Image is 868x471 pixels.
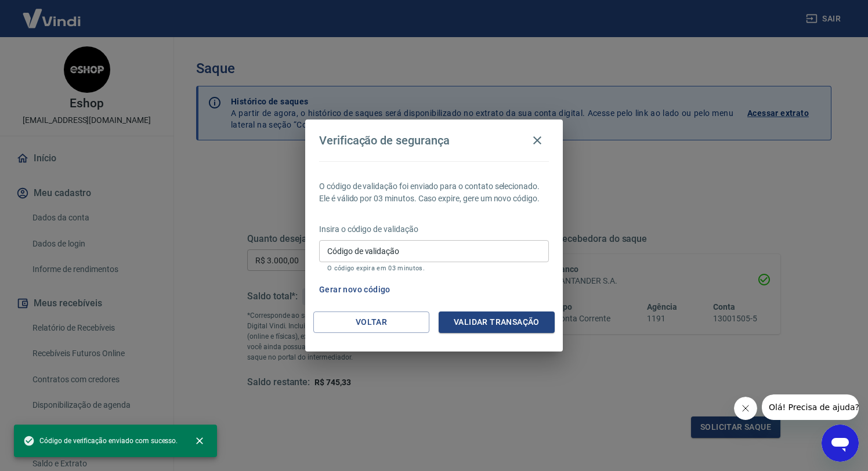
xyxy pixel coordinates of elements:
[327,265,541,272] p: O código expira em 03 minutos.
[319,223,549,236] p: Insira o código de validação
[23,435,178,447] span: Código de verificação enviado com sucesso.
[319,180,549,205] p: O código de validação foi enviado para o contato selecionado. Ele é válido por 03 minutos. Caso e...
[319,133,450,147] h4: Verificação de segurança
[734,397,757,420] iframe: Fechar mensagem
[187,428,212,454] button: close
[762,394,859,420] iframe: Mensagem da empresa
[439,311,555,333] button: Validar transação
[822,425,859,462] iframe: Botão para abrir a janela de mensagens
[313,311,429,333] button: Voltar
[314,279,395,300] button: Gerar novo código
[7,8,97,17] span: Olá! Precisa de ajuda?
